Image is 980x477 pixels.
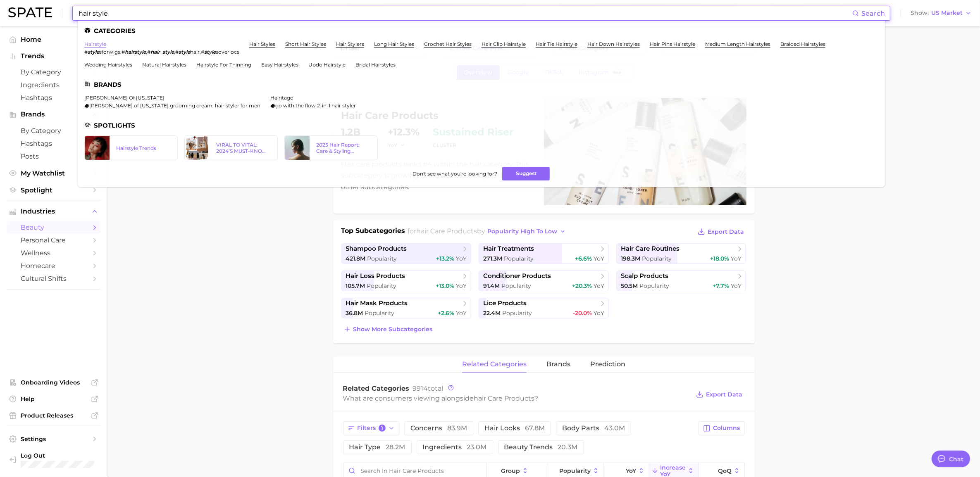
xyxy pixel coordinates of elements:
span: related categories [462,361,527,368]
span: 198.3m [621,255,640,262]
span: Popularity [367,255,397,262]
a: wellness [7,247,101,259]
span: Popularity [639,282,669,290]
a: hair tie hairstyle [536,41,577,47]
a: scalp products50.5m Popularity+7.7% YoY [616,271,746,291]
li: Brands [84,81,878,88]
em: style [88,49,99,55]
a: My Watchlist [7,167,101,180]
span: My Watchlist [21,169,87,177]
a: Hairstyle Trends [84,135,178,160]
span: Related Categories [343,384,410,392]
button: Industries [7,205,101,218]
span: +18.0% [710,255,729,262]
a: updo hairstyle [308,62,346,68]
a: cultural shifts [7,272,101,285]
span: personal care [21,236,87,244]
a: lice products22.4m Popularity-20.0% YoY [479,298,609,318]
button: Export Data [696,226,746,237]
span: 421.8m [346,255,366,262]
span: 28.2m [386,443,405,451]
span: YoY [456,282,467,290]
span: YoY [594,309,604,317]
a: Log out. Currently logged in with e-mail jefeinstein@elfbeauty.com. [7,449,101,471]
span: beauty trends [504,444,578,451]
em: hairstyle [125,49,146,55]
span: Brands [21,111,87,118]
div: Hairstyle Trends [116,145,171,151]
span: YoY [456,255,467,262]
span: Industries [21,208,87,215]
span: YoY [594,282,604,290]
a: hairstyle [84,41,106,47]
span: # [84,49,88,55]
span: hair care routines [621,245,680,253]
a: Home [7,33,101,46]
span: Popularity [367,282,397,290]
button: Show more subcategories [341,323,435,335]
span: +2.6% [438,309,454,317]
span: Popularity [502,309,532,317]
a: crochet hair styles [424,41,472,47]
span: sforwigs [99,49,120,55]
span: Posts [21,152,87,160]
div: 2025 Hair Report: Care & Styling Products [316,142,371,154]
span: # [201,49,204,55]
span: Hashtags [21,94,87,102]
button: Brands [7,108,101,121]
span: by Category [21,68,87,76]
span: 36.8m [346,309,363,317]
span: Popularity [504,255,534,262]
span: Search [861,9,885,17]
span: Help [21,395,87,403]
span: for by [408,227,568,235]
span: hair looks [484,425,545,432]
a: bridal hairstyles [355,62,396,68]
a: by Category [7,66,101,78]
span: 83.9m [447,424,467,432]
span: Spotlight [21,186,87,194]
a: by Category [7,124,101,137]
a: hair clip hairstyle [482,41,526,47]
a: Hashtags [7,91,101,104]
span: 22.4m [483,309,501,317]
a: long hair styles [374,41,414,47]
span: # [147,49,150,55]
a: natural hairstyles [142,62,186,68]
span: lice products [483,299,527,307]
span: +6.6% [575,255,592,262]
span: conditioner products [483,272,551,280]
a: Help [7,393,101,405]
span: hair treatments [483,245,534,253]
em: style [179,49,190,55]
span: 67.8m [525,424,545,432]
span: shampoo products [346,245,407,253]
span: 105.7m [346,282,365,290]
a: hair styles [249,41,275,47]
span: popularity high to low [487,228,557,235]
button: popularity high to low [485,226,568,237]
a: medium length hairstyles [705,41,770,47]
a: wedding hairstyles [84,62,132,68]
a: hairstyle for thinning [196,62,251,68]
div: , , , , [84,49,239,55]
span: QoQ [718,468,732,474]
a: Product Releases [7,409,101,422]
span: 43.0m [604,424,625,432]
span: +13.0% [436,282,454,290]
a: Spotlight [7,184,101,197]
a: hair loss products105.7m Popularity+13.0% YoY [341,271,472,291]
a: VIRAL TO VITAL: 2024’S MUST-KNOW HAIR TRENDS ON TIKTOK [184,135,278,160]
a: hair mask products36.8m Popularity+2.6% YoY [341,298,472,318]
span: go with the flow 2-in-1 hair styler [275,102,356,109]
a: Ingredients [7,78,101,91]
span: +20.3% [572,282,592,290]
button: Suggest [502,167,550,180]
a: hair pins hairstyle [650,41,695,47]
span: YoY [626,468,636,474]
span: # [122,49,125,55]
span: [PERSON_NAME] of [US_STATE] grooming cream, hair styler for men [89,102,260,109]
span: Export Data [708,228,744,235]
span: +7.7% [713,282,729,290]
span: Popularity [501,282,531,290]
